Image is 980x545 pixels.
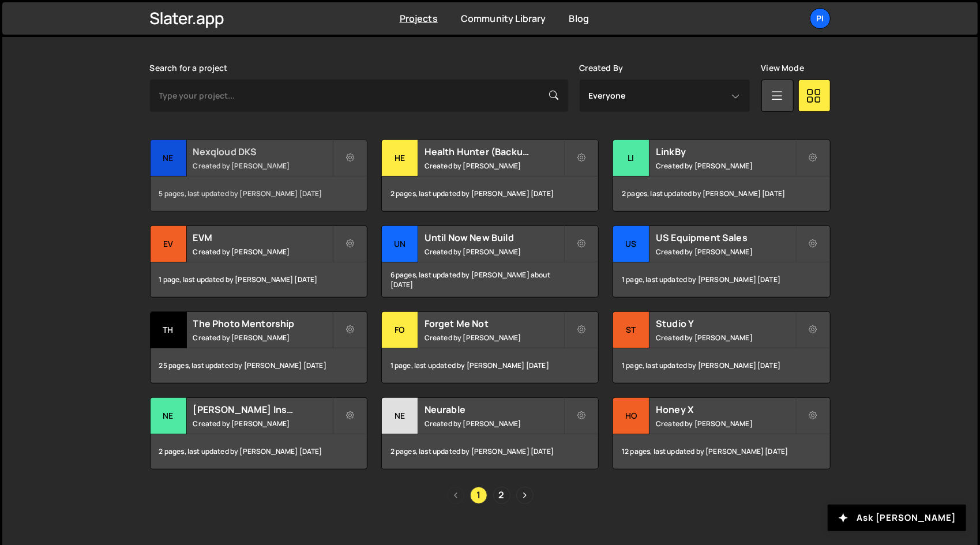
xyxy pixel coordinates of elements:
[150,397,367,469] a: Ne [PERSON_NAME] Insulation Created by [PERSON_NAME] 2 pages, last updated by [PERSON_NAME] [DATE]
[613,312,649,348] div: St
[656,247,795,257] small: Created by [PERSON_NAME]
[425,333,564,343] small: Created by [PERSON_NAME]
[193,419,332,429] small: Created by [PERSON_NAME]
[382,226,418,262] div: Un
[150,487,831,504] div: Pagination
[382,312,418,348] div: Fo
[151,348,367,383] div: 25 pages, last updated by [PERSON_NAME] [DATE]
[193,333,332,343] small: Created by [PERSON_NAME]
[382,140,418,176] div: He
[382,398,418,434] div: Ne
[810,8,831,29] a: Pi
[493,487,510,504] a: Page 2
[150,80,568,112] input: Type your project...
[656,419,795,429] small: Created by [PERSON_NAME]
[425,419,564,429] small: Created by [PERSON_NAME]
[613,225,830,298] a: US US Equipment Sales Created by [PERSON_NAME] 1 page, last updated by [PERSON_NAME] [DATE]
[516,487,534,504] a: Next page
[151,398,187,434] div: Ne
[193,403,332,416] h2: [PERSON_NAME] Insulation
[613,348,829,383] div: 1 page, last updated by [PERSON_NAME] [DATE]
[425,161,564,171] small: Created by [PERSON_NAME]
[425,145,564,158] h2: Health Hunter (Backup)
[613,397,830,469] a: Ho Honey X Created by [PERSON_NAME] 12 pages, last updated by [PERSON_NAME] [DATE]
[193,231,332,244] h2: EVM
[193,317,332,330] h2: The Photo Mentorship
[613,176,829,211] div: 2 pages, last updated by [PERSON_NAME] [DATE]
[613,311,830,384] a: St Studio Y Created by [PERSON_NAME] 1 page, last updated by [PERSON_NAME] [DATE]
[382,176,598,211] div: 2 pages, last updated by [PERSON_NAME] [DATE]
[613,262,829,297] div: 1 page, last updated by [PERSON_NAME] [DATE]
[151,262,367,297] div: 1 page, last updated by [PERSON_NAME] [DATE]
[613,226,649,262] div: US
[656,317,795,330] h2: Studio Y
[381,140,599,212] a: He Health Hunter (Backup) Created by [PERSON_NAME] 2 pages, last updated by [PERSON_NAME] [DATE]
[193,247,332,257] small: Created by [PERSON_NAME]
[382,434,598,469] div: 2 pages, last updated by [PERSON_NAME] [DATE]
[569,12,589,25] a: Blog
[150,225,367,298] a: EV EVM Created by [PERSON_NAME] 1 page, last updated by [PERSON_NAME] [DATE]
[400,12,438,25] a: Projects
[382,262,598,297] div: 6 pages, last updated by [PERSON_NAME] about [DATE]
[656,161,795,171] small: Created by [PERSON_NAME]
[381,397,599,469] a: Ne Neurable Created by [PERSON_NAME] 2 pages, last updated by [PERSON_NAME] [DATE]
[151,312,187,348] div: Th
[656,231,795,244] h2: US Equipment Sales
[193,161,332,171] small: Created by [PERSON_NAME]
[382,348,598,383] div: 1 page, last updated by [PERSON_NAME] [DATE]
[656,403,795,416] h2: Honey X
[656,145,795,158] h2: LinkBy
[761,63,804,73] label: View Mode
[613,398,649,434] div: Ho
[425,317,564,330] h2: Forget Me Not
[381,311,599,384] a: Fo Forget Me Not Created by [PERSON_NAME] 1 page, last updated by [PERSON_NAME] [DATE]
[613,140,830,212] a: Li LinkBy Created by [PERSON_NAME] 2 pages, last updated by [PERSON_NAME] [DATE]
[613,434,829,469] div: 12 pages, last updated by [PERSON_NAME] [DATE]
[151,176,367,211] div: 5 pages, last updated by [PERSON_NAME] [DATE]
[656,333,795,343] small: Created by [PERSON_NAME]
[151,140,187,176] div: Ne
[381,225,599,298] a: Un Until Now New Build Created by [PERSON_NAME] 6 pages, last updated by [PERSON_NAME] about [DATE]
[193,145,332,158] h2: Nexqloud DKS
[828,505,966,531] button: Ask [PERSON_NAME]
[150,311,367,384] a: Th The Photo Mentorship Created by [PERSON_NAME] 25 pages, last updated by [PERSON_NAME] [DATE]
[461,12,546,25] a: Community Library
[425,403,564,416] h2: Neurable
[580,63,624,73] label: Created By
[151,226,187,262] div: EV
[425,247,564,257] small: Created by [PERSON_NAME]
[613,140,649,176] div: Li
[150,140,367,212] a: Ne Nexqloud DKS Created by [PERSON_NAME] 5 pages, last updated by [PERSON_NAME] [DATE]
[151,434,367,469] div: 2 pages, last updated by [PERSON_NAME] [DATE]
[150,63,228,73] label: Search for a project
[425,231,564,244] h2: Until Now New Build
